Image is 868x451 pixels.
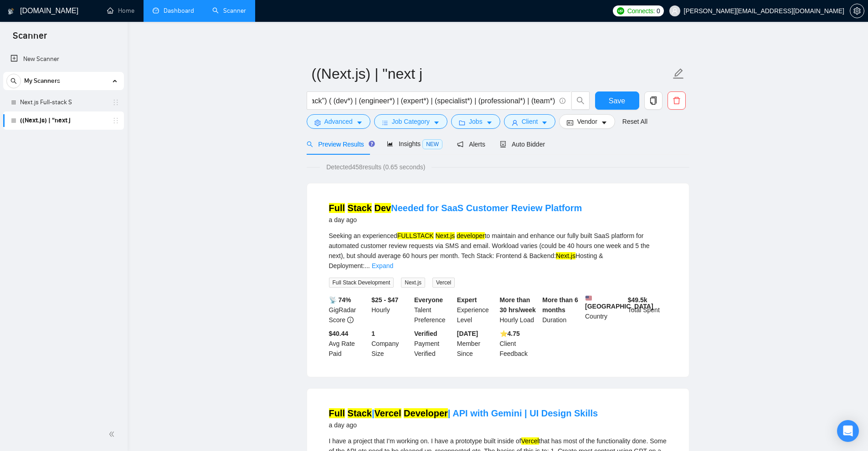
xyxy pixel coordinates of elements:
[500,141,506,147] span: robot
[412,329,455,359] div: Payment Verified
[457,141,463,147] span: notification
[372,262,393,269] a: Expand
[371,296,398,304] b: $25 - $47
[401,278,425,288] span: Next.js
[365,262,370,269] span: ...
[324,117,353,127] span: Advanced
[107,7,134,15] a: homeHome
[626,295,669,325] div: Total Spent
[307,141,372,148] span: Preview Results
[112,99,119,106] span: holder
[375,408,401,418] mark: Vercel
[432,278,455,288] span: Vercel
[3,50,124,68] li: New Scanner
[329,231,667,271] div: Seeking an experienced to maintain and enhance our fully built SaaS platform for automated custom...
[522,117,538,127] span: Client
[387,141,393,147] span: area-chart
[459,119,465,126] span: folder
[20,111,107,130] a: ((Next.js) | "next j
[10,50,117,68] a: New Scanner
[212,7,246,15] a: searchScanner
[486,119,493,126] span: caret-down
[404,408,448,418] mark: Developer
[329,214,582,225] div: a day ago
[577,117,597,127] span: Vendor
[850,7,864,15] span: setting
[622,117,647,127] a: Reset All
[586,295,592,301] img: 🇺🇸
[433,119,440,126] span: caret-down
[457,330,478,337] b: [DATE]
[595,91,639,110] button: Save
[392,117,430,127] span: Job Category
[112,117,119,124] span: holder
[455,295,498,325] div: Experience Level
[371,330,375,337] b: 1
[8,4,14,19] img: logo
[455,329,498,359] div: Member Since
[327,329,370,359] div: Avg Rate Paid
[504,114,556,129] button: userClientcaret-down
[601,119,607,126] span: caret-down
[356,119,363,126] span: caret-down
[498,329,541,359] div: Client Feedback
[387,140,442,147] span: Insights
[314,119,321,126] span: setting
[348,408,372,418] mark: Stack
[560,98,565,104] span: info-circle
[329,278,394,288] span: Full Stack Development
[312,62,671,85] input: Scanner name...
[20,93,107,111] a: Next.js Full-stack S
[521,437,539,445] mark: Vercel
[347,317,354,323] span: info-circle
[370,295,412,325] div: Hourly
[512,119,518,126] span: user
[498,295,541,325] div: Hourly Load
[329,296,351,304] b: 📡 74%
[457,141,485,148] span: Alerts
[320,162,431,172] span: Detected 458 results (0.65 seconds)
[850,7,864,15] a: setting
[397,232,434,239] mark: FULLSTACK
[457,296,477,304] b: Expert
[645,96,662,105] span: copy
[541,119,548,126] span: caret-down
[329,203,582,213] a: Full Stack DevNeeded for SaaS Customer Review Platform
[312,95,555,106] input: Search Freelance Jobs...
[469,117,483,127] span: Jobs
[329,408,345,418] mark: Full
[609,95,625,106] span: Save
[414,296,443,304] b: Everyone
[617,7,624,15] img: upwork-logo.png
[329,203,345,213] mark: Full
[556,252,575,259] mark: Next.js
[500,296,536,314] b: More than 30 hrs/week
[436,232,455,239] mark: Next.js
[329,420,598,431] div: a day ago
[657,6,660,16] span: 0
[627,6,655,16] span: Connects:
[500,330,520,337] b: ⭐️ 4.75
[5,29,54,48] span: Scanner
[571,91,590,110] button: search
[348,203,372,213] mark: Stack
[414,330,437,337] b: Verified
[850,4,864,18] button: setting
[672,8,678,14] span: user
[837,420,859,442] div: Open Intercom Messenger
[368,140,376,148] div: Tooltip anchor
[307,141,313,147] span: search
[500,141,545,148] span: Auto Bidder
[7,78,21,84] span: search
[542,296,578,314] b: More than 6 months
[668,96,685,105] span: delete
[451,114,500,129] button: folderJobscaret-down
[559,114,615,129] button: idcardVendorcaret-down
[375,203,391,213] mark: Dev
[567,119,573,126] span: idcard
[153,7,194,15] a: dashboardDashboard
[307,114,370,129] button: settingAdvancedcaret-down
[108,430,118,439] span: double-left
[644,91,663,110] button: copy
[422,139,442,149] span: NEW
